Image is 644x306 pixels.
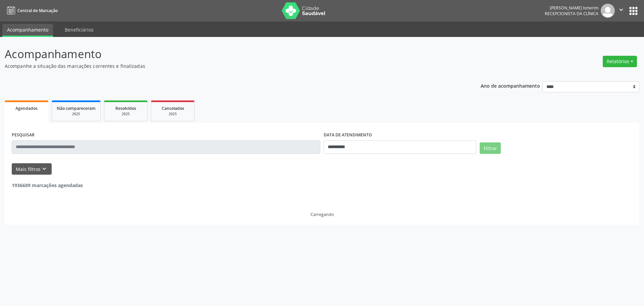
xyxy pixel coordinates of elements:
p: Acompanhe a situação das marcações correntes e finalizadas [5,62,449,70]
span: Central de Marcação [17,8,58,13]
span: Agendados [15,105,38,111]
i: keyboard_arrow_down [41,165,48,173]
span: Não compareceram [57,105,96,111]
div: 2025 [57,112,96,117]
div: [PERSON_NAME] Ismerim [545,5,598,11]
span: Resolvidos [115,105,136,111]
label: PESQUISAR [12,130,35,140]
button: Filtrar [480,142,501,154]
div: Carregando [311,212,334,217]
i:  [618,6,625,13]
span: Recepcionista da clínica [545,11,598,16]
a: Acompanhamento [2,24,53,37]
div: 2025 [156,112,190,117]
button: apps [628,5,639,17]
button: Relatórios [603,56,637,67]
p: Ano de acompanhamento [481,81,540,90]
button: Mais filtroskeyboard_arrow_down [12,163,52,175]
label: DATA DE ATENDIMENTO [324,130,372,140]
a: Beneficiários [60,24,98,36]
p: Acompanhamento [5,46,449,62]
span: Cancelados [162,105,184,111]
div: 2025 [109,112,143,117]
img: img [601,4,615,18]
button:  [615,4,628,18]
a: Central de Marcação [5,5,58,16]
strong: 1936609 marcações agendadas [12,182,83,188]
